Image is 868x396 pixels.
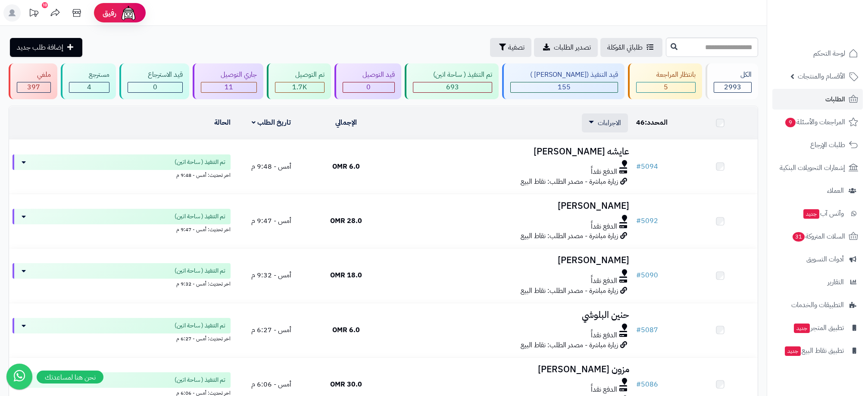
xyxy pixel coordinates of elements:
a: تاريخ الطلب [252,117,291,128]
span: أمس - 9:32 م [251,270,291,280]
span: 693 [446,82,459,92]
div: 693 [413,82,492,92]
span: تصدير الطلبات [554,42,591,53]
span: الدفع نقداً [591,222,617,232]
a: #5086 [636,379,658,390]
span: طلبات الإرجاع [810,139,845,151]
span: 46 [636,117,645,128]
div: قيد التنفيذ ([PERSON_NAME] ) [510,70,618,80]
div: اخر تحديث: أمس - 9:32 م [12,279,231,288]
span: 155 [558,82,571,92]
div: 4 [69,82,109,92]
a: الحالة [214,117,231,128]
a: جاري التوصيل 11 [191,63,265,99]
span: 30.0 OMR [330,379,362,390]
a: التقارير [772,272,863,292]
a: مسترجع 4 [59,63,118,99]
div: اخر تحديث: أمس - 9:48 م [12,170,231,179]
div: 155 [511,82,618,92]
div: 10 [42,2,48,8]
span: لوحة التحكم [813,47,845,60]
div: بانتظار المراجعة [636,70,696,80]
h3: [PERSON_NAME] [387,255,629,265]
span: إضافة طلب جديد [17,42,63,53]
a: تم التنفيذ ( ساحة اتين) 693 [403,63,500,99]
span: أمس - 6:27 م [251,325,291,335]
span: 397 [27,82,40,92]
div: تم التنفيذ ( ساحة اتين) [413,70,492,80]
a: التطبيقات والخدمات [772,295,863,315]
a: تصدير الطلبات [534,38,598,57]
a: #5092 [636,216,658,226]
a: #5090 [636,270,658,280]
span: الدفع نقداً [591,385,617,395]
span: أمس - 9:48 م [251,161,291,172]
a: إضافة طلب جديد [10,38,82,57]
div: مسترجع [69,70,110,80]
span: # [636,161,641,172]
span: # [636,270,641,280]
a: طلباتي المُوكلة [600,38,662,57]
a: قيد التوصيل 0 [333,63,403,99]
span: # [636,379,641,390]
img: logo-2.png [809,23,860,41]
div: تم التوصيل [275,70,325,80]
span: 0 [153,82,157,92]
span: رفيق [103,8,116,18]
span: تطبيق نقاط البيع [784,345,844,357]
span: جديد [785,346,801,356]
span: تطبيق المتجر [793,322,844,334]
span: زيارة مباشرة - مصدر الطلب: نقاط البيع [521,286,618,296]
a: قيد التنفيذ ([PERSON_NAME] ) 155 [500,63,627,99]
a: لوحة التحكم [772,43,863,64]
span: 4 [87,82,91,92]
span: 6.0 OMR [332,325,360,335]
a: المراجعات والأسئلة9 [772,112,863,132]
span: الاجراءات [598,118,621,128]
div: الكل [714,70,752,80]
span: زيارة مباشرة - مصدر الطلب: نقاط البيع [521,340,618,350]
span: الدفع نقداً [591,276,617,286]
div: 0 [343,82,395,92]
a: بانتظار المراجعة 5 [626,63,704,99]
a: قيد الاسترجاع 0 [118,63,191,99]
a: ملغي 397 [7,63,59,99]
span: السلات المتروكة [792,230,845,242]
div: 11 [201,82,257,92]
div: جاري التوصيل [201,70,257,80]
span: 9 [785,118,796,127]
a: الاجراءات [589,118,621,128]
div: اخر تحديث: أمس - 9:47 م [12,224,231,233]
a: طلبات الإرجاع [772,135,863,155]
h3: [PERSON_NAME] [387,201,629,211]
div: 5 [637,82,695,92]
a: تحديثات المنصة [23,4,44,24]
span: 2993 [724,82,741,92]
a: #5087 [636,325,658,335]
div: قيد الاسترجاع [128,70,183,80]
span: تم التنفيذ ( ساحة اتين) [175,321,225,330]
div: المحدد: [636,118,679,128]
span: 1.7K [292,82,307,92]
span: زيارة مباشرة - مصدر الطلب: نقاط البيع [521,176,618,187]
span: 0 [366,82,371,92]
h3: عايشه [PERSON_NAME] [387,147,629,157]
a: العملاء [772,180,863,201]
span: تم التنفيذ ( ساحة اتين) [175,212,225,221]
span: # [636,216,641,226]
span: تصفية [508,42,525,53]
span: الأقسام والمنتجات [798,70,845,82]
span: التقارير [827,276,844,288]
span: 28.0 OMR [330,216,362,226]
a: الكل2993 [704,63,760,99]
h3: مزون [PERSON_NAME] [387,365,629,374]
div: 397 [17,82,50,92]
span: التطبيقات والخدمات [791,299,844,311]
div: ملغي [17,70,51,80]
span: 31 [793,232,805,242]
span: إشعارات التحويلات البنكية [780,162,845,174]
div: 1728 [275,82,324,92]
div: اخر تحديث: أمس - 6:27 م [12,333,231,343]
span: جديد [794,324,810,333]
span: المراجعات والأسئلة [784,116,845,128]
